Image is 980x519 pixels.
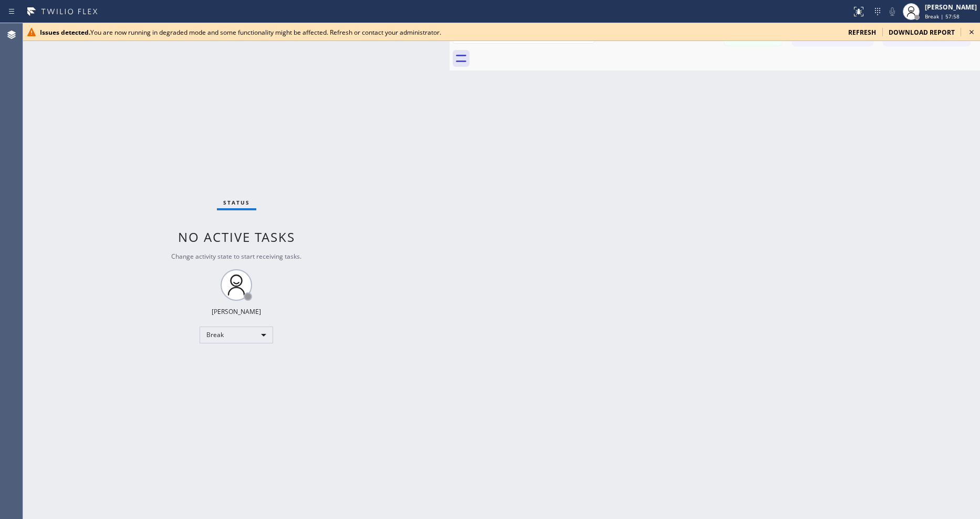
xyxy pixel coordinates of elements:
div: [PERSON_NAME] [212,307,261,316]
span: Status [223,199,250,206]
b: Issues detected. [40,28,90,37]
button: Mute [885,4,900,19]
div: You are now running in degraded mode and some functionality might be affected. Refresh or contact... [40,28,840,37]
span: Change activity state to start receiving tasks. [171,252,301,261]
div: Break [200,327,273,343]
span: download report [889,28,955,37]
span: Break | 57:58 [925,13,960,20]
span: refresh [848,28,876,37]
div: [PERSON_NAME] [925,3,977,12]
span: No active tasks [178,228,295,246]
